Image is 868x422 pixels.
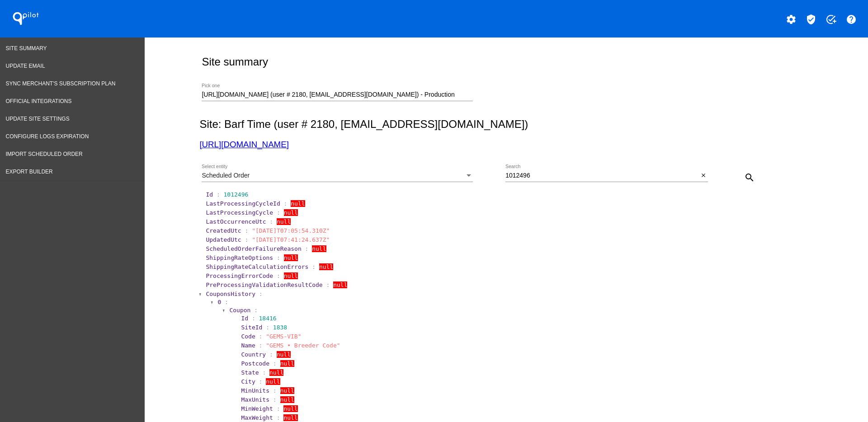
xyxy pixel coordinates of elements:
[698,171,708,180] button: Clear
[252,227,330,234] span: "[DATE]T07:05:54.310Z"
[262,369,266,376] span: :
[283,414,297,421] span: null
[199,140,288,149] a: [URL][DOMAIN_NAME]
[505,172,698,179] input: Search
[206,272,273,279] span: ProcessingErrorCode
[333,281,347,288] span: null
[284,200,288,207] span: :
[252,315,255,322] span: :
[241,369,259,376] span: State
[277,351,291,358] span: null
[202,172,250,179] span: Scheduled Order
[700,172,707,179] mat-icon: close
[291,200,305,207] span: null
[8,9,44,28] h1: QPilot
[280,387,294,394] span: null
[273,360,277,367] span: :
[241,414,273,421] span: MaxWeight
[241,396,269,403] span: MaxUnits
[744,172,755,183] mat-icon: search
[806,14,816,25] mat-icon: verified_user
[277,272,280,279] span: :
[206,281,322,288] span: PreProcessingValidationResultCode
[241,405,273,412] span: MinWeight
[283,405,297,412] span: null
[241,387,269,394] span: MinUnits
[826,14,836,25] mat-icon: add_task
[284,254,298,261] span: null
[217,191,220,198] span: :
[229,307,250,314] span: Coupon
[280,396,294,403] span: null
[305,245,309,252] span: :
[326,281,330,288] span: :
[6,80,116,87] span: Sync Merchant's Subscription Plan
[6,133,89,140] span: Configure logs expiration
[206,291,255,297] span: CouponsHistory
[266,378,280,385] span: null
[259,291,263,297] span: :
[241,315,248,322] span: Id
[206,245,301,252] span: ScheduledOrderFailureReason
[6,63,45,69] span: Update Email
[280,360,294,367] span: null
[224,191,249,198] span: 1012496
[266,333,301,340] span: "GEMS-VIB"
[6,45,47,52] span: Site Summary
[206,200,280,207] span: LastProcessingCycleId
[206,209,273,216] span: LastProcessingCycle
[241,351,266,358] span: Country
[319,263,333,270] span: null
[786,14,797,25] mat-icon: settings
[206,191,213,198] span: Id
[241,360,269,367] span: Postcode
[846,14,857,25] mat-icon: help
[284,209,298,216] span: null
[245,236,249,243] span: :
[273,387,277,394] span: :
[241,342,255,349] span: Name
[277,209,280,216] span: :
[259,342,263,349] span: :
[202,91,473,98] input: Number
[241,333,255,340] span: Code
[217,299,221,305] span: 0
[206,227,241,234] span: CreatedUtc
[277,218,291,225] span: null
[312,245,326,252] span: null
[225,299,228,305] span: :
[241,324,262,331] span: SiteId
[254,307,258,314] span: :
[259,315,277,322] span: 18416
[202,172,473,179] mat-select: Select entity
[269,369,283,376] span: null
[269,218,273,225] span: :
[277,414,280,421] span: :
[6,98,72,104] span: Official Integrations
[202,56,268,68] h2: Site summary
[6,169,53,175] span: Export Builder
[241,378,255,385] span: City
[273,396,277,403] span: :
[252,236,330,243] span: "[DATE]T07:41:24.637Z"
[206,236,241,243] span: UpdatedUtc
[277,254,280,261] span: :
[199,118,809,131] h2: Site: Barf Time (user # 2180, [EMAIL_ADDRESS][DOMAIN_NAME])
[266,342,340,349] span: "GEMS • Breeder Code"
[269,351,273,358] span: :
[245,227,249,234] span: :
[266,324,269,331] span: :
[277,405,280,412] span: :
[206,254,273,261] span: ShippingRateOptions
[6,116,70,122] span: Update Site Settings
[284,272,298,279] span: null
[259,378,263,385] span: :
[6,151,83,157] span: Import Scheduled Order
[273,324,287,331] span: 1838
[259,333,263,340] span: :
[206,218,266,225] span: LastOccurrenceUtc
[312,263,316,270] span: :
[206,263,308,270] span: ShippingRateCalculationErrors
